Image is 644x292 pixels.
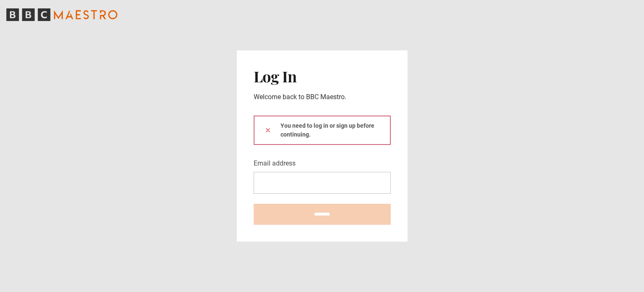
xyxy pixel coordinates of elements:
h2: Log In [254,67,391,85]
label: Email address [254,158,296,168]
p: Welcome back to BBC Maestro. [254,92,391,102]
svg: BBC Maestro [6,8,117,21]
div: You need to log in or sign up before continuing. [254,116,391,145]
